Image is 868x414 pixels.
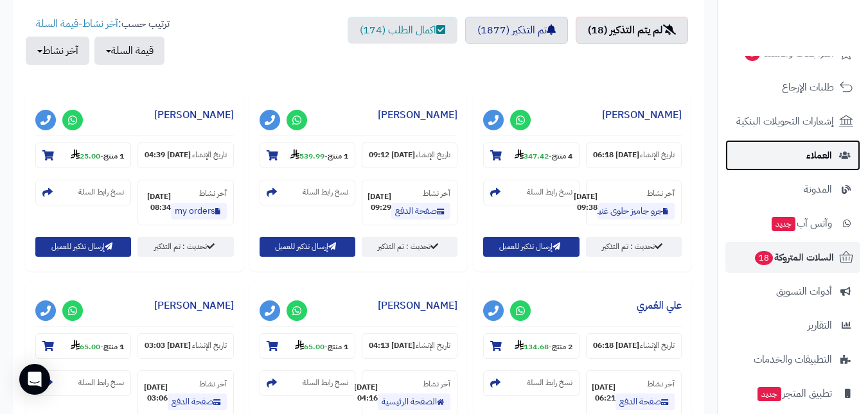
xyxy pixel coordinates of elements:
a: تحديث : تم التذكير [362,237,457,257]
section: 1 منتج-25.00 [35,142,131,168]
small: - [71,340,124,352]
span: وآتس آب [770,214,832,232]
small: نسخ رابط السلة [78,377,124,388]
a: وآتس آبجديد [725,208,860,239]
a: الصفحة الرئيسية [378,393,450,410]
section: نسخ رابط السلة [483,180,579,205]
a: العملاء [725,140,860,171]
strong: [DATE] 06:21 [592,382,616,404]
strong: [DATE] 08:34 [145,191,170,213]
a: قيمة السلة [36,16,78,31]
button: إرسال تذكير للعميل [260,237,355,257]
small: نسخ رابط السلة [78,187,124,198]
span: جديد [772,217,795,231]
section: نسخ رابط السلة [260,180,355,205]
span: العملاء [806,146,832,164]
a: [PERSON_NAME] [154,107,234,123]
section: نسخ رابط السلة [35,370,131,396]
strong: [DATE] 03:06 [144,382,168,404]
small: تاريخ الإنشاء [416,340,450,351]
small: آخر نشاط [423,187,450,199]
strong: 539.99 [290,150,324,162]
a: [PERSON_NAME] [602,107,682,123]
a: اكمال الطلب (174) [348,17,457,44]
a: إشعارات التحويلات البنكية [725,106,860,137]
strong: [DATE] 09:29 [368,191,391,213]
small: نسخ رابط السلة [527,377,572,388]
a: السلات المتروكة18 [725,242,860,273]
strong: 65.00 [71,341,100,352]
span: جديد [757,387,781,401]
a: لم يتم التذكير (18) [576,17,688,44]
section: نسخ رابط السلة [483,370,579,396]
a: صفحة الدفع [168,393,227,410]
strong: [DATE] 09:38 [574,191,598,213]
ul: ترتيب حسب: - [26,17,170,65]
small: - [515,340,572,352]
a: التقارير [725,310,860,341]
small: آخر نشاط [423,378,450,390]
span: التطبيقات والخدمات [754,350,832,368]
span: تطبيق المتجر [756,384,832,402]
a: صفحة الدفع [391,203,450,220]
button: إرسال تذكير للعميل [35,237,131,257]
button: قيمة السلة [94,37,164,65]
small: آخر نشاط [199,187,227,199]
strong: 1 منتج [328,341,348,352]
section: 1 منتج-65.00 [35,333,131,359]
small: نسخ رابط السلة [303,377,348,388]
a: طلبات الإرجاع [725,72,860,103]
a: أدوات التسويق [725,276,860,307]
section: 1 منتج-539.99 [260,142,355,168]
button: آخر نشاط [26,37,89,65]
small: تاريخ الإنشاء [192,340,227,351]
small: نسخ رابط السلة [303,187,348,198]
strong: 1 منتج [328,150,348,162]
small: - [71,149,124,162]
strong: 347.42 [515,150,549,162]
a: آخر نشاط [82,16,118,31]
strong: [DATE] 06:18 [593,150,639,160]
small: تاريخ الإنشاء [640,340,675,351]
strong: [DATE] 04:39 [145,150,191,160]
small: - [290,149,348,162]
strong: 1 منتج [103,341,124,352]
strong: 2 منتج [552,341,572,352]
span: السلات المتروكة [754,248,834,266]
div: Open Intercom Messenger [19,364,50,395]
a: تم التذكير (1877) [465,17,568,44]
strong: [DATE] 04:13 [369,340,415,351]
a: التطبيقات والخدمات [725,344,860,375]
button: إرسال تذكير للعميل [483,237,579,257]
a: my orders [171,203,227,220]
small: آخر نشاط [647,187,675,199]
small: آخر نشاط [647,378,675,390]
a: [PERSON_NAME] [378,107,457,123]
strong: [DATE] 04:16 [354,382,378,404]
small: - [295,340,348,352]
section: نسخ رابط السلة [260,370,355,396]
small: تاريخ الإنشاء [640,150,675,160]
a: تطبيق المتجرجديد [725,378,860,409]
a: المدونة [725,174,860,205]
strong: 1 منتج [103,150,124,162]
a: [PERSON_NAME] [378,298,457,313]
strong: 4 منتج [552,150,572,162]
strong: [DATE] 09:12 [369,150,415,160]
img: logo-2.png [781,33,856,60]
section: 2 منتج-134.68 [483,333,579,359]
small: تاريخ الإنشاء [416,150,450,160]
strong: [DATE] 06:18 [593,340,639,351]
a: [PERSON_NAME] [154,298,234,313]
a: تحديث : تم التذكير [586,237,682,257]
a: علي العُمري [637,298,682,313]
span: أدوات التسويق [776,282,832,300]
span: إشعارات التحويلات البنكية [736,112,834,130]
span: المدونة [804,180,832,198]
section: 4 منتج-347.42 [483,142,579,168]
small: تاريخ الإنشاء [192,150,227,160]
span: 18 [755,251,773,265]
section: 1 منتج-65.00 [260,333,355,359]
a: صفحة الدفع [616,393,675,410]
a: تحديث : تم التذكير [137,237,233,257]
